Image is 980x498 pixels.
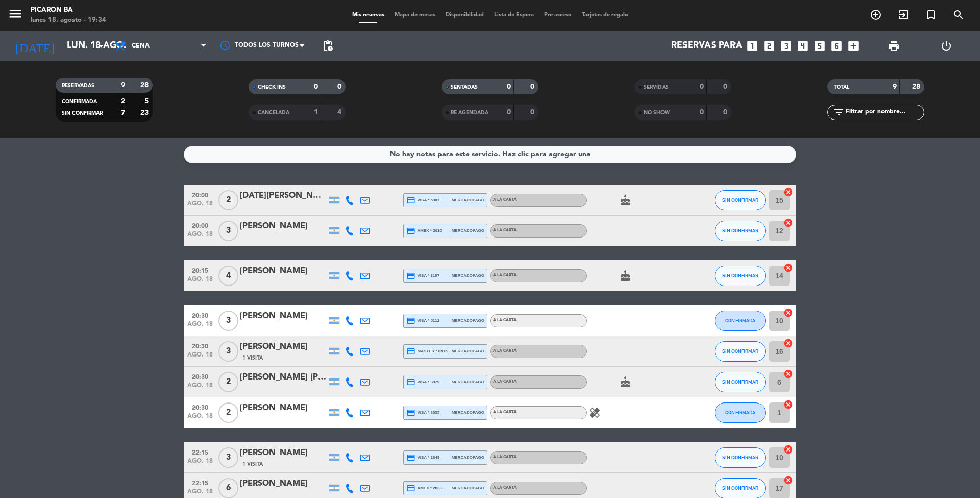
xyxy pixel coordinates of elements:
[187,382,213,394] span: ago. 18
[240,310,327,323] div: [PERSON_NAME]
[723,109,729,116] strong: 0
[62,111,103,116] span: SIN CONFIRMAR
[834,85,849,90] span: TOTAL
[121,98,125,105] strong: 2
[493,349,517,353] span: A LA CARTA
[406,316,415,325] i: credit_card
[406,196,415,205] i: credit_card
[940,40,952,52] i: power_settings_new
[95,40,107,52] i: arrow_drop_down
[644,85,669,90] span: SERVIDAS
[187,231,213,243] span: ago. 18
[258,85,286,90] span: CHECK INS
[920,31,972,61] div: LOG OUT
[406,226,442,235] span: amex * 2010
[218,311,238,331] span: 3
[452,197,484,203] span: mercadopago
[832,106,845,118] i: filter_list
[715,221,766,241] button: SIN CONFIRMAR
[783,187,793,197] i: cancel
[218,447,238,468] span: 3
[121,82,125,89] strong: 9
[337,83,344,90] strong: 0
[121,109,125,116] strong: 7
[589,407,601,419] i: healing
[240,477,327,490] div: [PERSON_NAME]
[452,227,484,234] span: mercadopago
[187,477,213,488] span: 22:15
[715,341,766,362] button: SIN CONFIRMAR
[796,39,810,53] i: looks_4
[187,309,213,321] span: 20:30
[715,266,766,286] button: SIN CONFIRMAR
[218,221,238,241] span: 3
[314,83,318,90] strong: 0
[912,83,922,90] strong: 28
[952,9,965,21] i: search
[240,446,327,460] div: [PERSON_NAME]
[218,341,238,362] span: 3
[715,447,766,468] button: SIN CONFIRMAR
[489,12,539,18] span: Lista de Espera
[715,372,766,392] button: SIN CONFIRMAR
[493,228,517,232] span: A LA CARTA
[722,197,758,203] span: SIN CONFIRMAR
[240,340,327,353] div: [PERSON_NAME]
[452,409,484,416] span: mercadopago
[870,9,882,21] i: add_circle_outline
[187,200,213,212] span: ago. 18
[577,12,633,18] span: Tarjetas de regalo
[406,377,439,387] span: visa * 6979
[671,41,742,51] span: Reservas para
[783,475,793,485] i: cancel
[700,83,704,90] strong: 0
[763,39,776,53] i: looks_two
[406,347,415,356] i: credit_card
[783,399,793,410] i: cancel
[406,408,439,417] span: visa * 6035
[31,5,106,15] div: Picaron BA
[347,12,389,18] span: Mis reservas
[406,484,442,493] span: amex * 2036
[187,446,213,458] span: 22:15
[322,40,334,52] span: pending_actions
[31,15,106,26] div: lunes 18. agosto - 19:34
[218,372,238,392] span: 2
[845,107,924,118] input: Filtrar por nombre...
[452,485,484,491] span: mercadopago
[406,453,415,462] i: credit_card
[830,39,843,53] i: looks_6
[132,42,150,50] span: Cena
[406,196,439,205] span: visa * 5301
[619,194,631,206] i: cake
[452,378,484,385] span: mercadopago
[847,39,860,53] i: add_box
[723,83,729,90] strong: 0
[187,458,213,469] span: ago. 18
[539,12,577,18] span: Pre-acceso
[722,273,758,278] span: SIN CONFIRMAR
[140,82,151,89] strong: 28
[783,369,793,379] i: cancel
[452,317,484,324] span: mercadopago
[187,413,213,424] span: ago. 18
[783,307,793,318] i: cancel
[314,109,318,116] strong: 1
[451,110,488,115] span: RE AGENDADA
[451,85,478,90] span: SENTADAS
[715,311,766,331] button: CONFIRMADA
[406,377,415,387] i: credit_card
[389,12,440,18] span: Mapa de mesas
[218,402,238,423] span: 2
[406,226,415,235] i: credit_card
[406,408,415,417] i: credit_card
[452,272,484,279] span: mercadopago
[644,110,670,115] span: NO SHOW
[725,318,755,323] span: CONFIRMADA
[187,351,213,363] span: ago. 18
[452,348,484,354] span: mercadopago
[722,485,758,491] span: SIN CONFIRMAR
[893,83,897,90] strong: 9
[187,401,213,413] span: 20:30
[187,370,213,382] span: 20:30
